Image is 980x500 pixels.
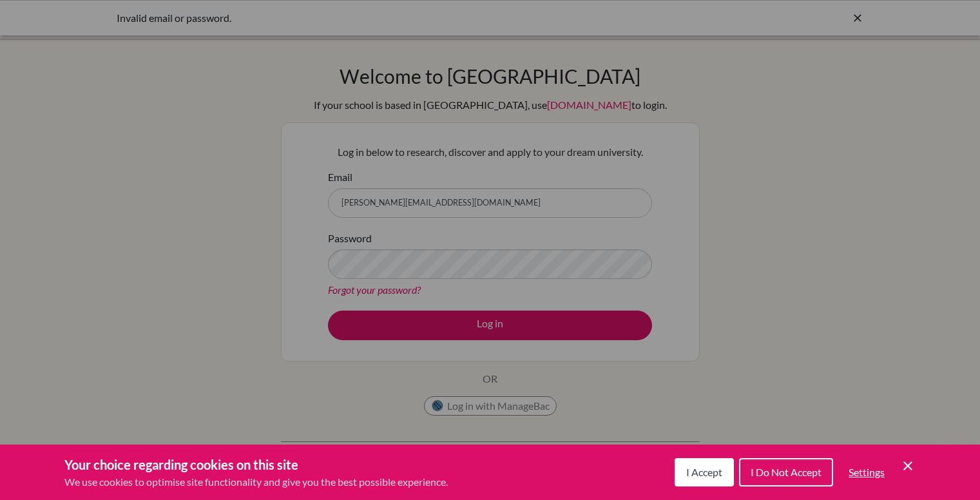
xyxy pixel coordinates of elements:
[739,458,833,486] button: I Do Not Accept
[900,458,916,474] button: Save and close
[849,466,885,478] span: Settings
[751,466,821,478] span: I Do Not Accept
[838,459,895,485] button: Settings
[675,458,734,486] button: I Accept
[64,455,448,474] h3: Your choice regarding cookies on this site
[64,474,448,490] p: We use cookies to optimise site functionality and give you the best possible experience.
[686,466,722,478] span: I Accept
